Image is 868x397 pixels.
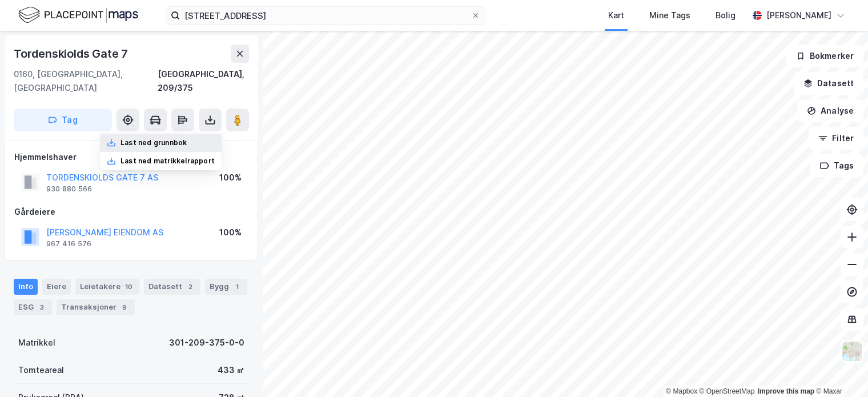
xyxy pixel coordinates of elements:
[794,72,863,95] button: Datasett
[158,67,249,95] div: [GEOGRAPHIC_DATA], 209/375
[666,387,697,395] a: Mapbox
[809,127,863,150] button: Filter
[766,9,831,22] div: [PERSON_NAME]
[14,299,52,315] div: ESG
[75,279,139,295] div: Leietakere
[18,363,64,377] div: Tomteareal
[841,340,863,362] img: Z
[608,9,624,22] div: Kart
[205,279,247,295] div: Bygg
[811,342,868,397] iframe: Chat Widget
[36,302,47,313] div: 3
[231,281,243,292] div: 1
[18,336,55,350] div: Matrikkel
[169,336,244,350] div: 301-209-375-0-0
[14,150,248,164] div: Hjemmelshaver
[120,138,187,147] div: Last ned grunnbok
[46,239,91,248] div: 967 416 576
[184,281,196,292] div: 2
[14,205,248,219] div: Gårdeiere
[218,363,244,377] div: 433 ㎡
[46,185,92,194] div: 930 880 566
[716,9,736,22] div: Bolig
[219,226,242,239] div: 100%
[14,45,130,63] div: Tordenskiolds Gate 7
[700,387,755,395] a: OpenStreetMap
[14,279,38,295] div: Info
[758,387,814,395] a: Improve this map
[144,279,200,295] div: Datasett
[786,45,863,67] button: Bokmerker
[18,5,138,25] img: logo.f888ab2527a4732fd821a326f86c7f29.svg
[649,9,690,22] div: Mine Tags
[810,154,863,177] button: Tags
[42,279,71,295] div: Eiere
[119,302,130,313] div: 9
[797,99,863,122] button: Analyse
[120,157,215,166] div: Last ned matrikkelrapport
[180,7,471,24] input: Søk på adresse, matrikkel, gårdeiere, leietakere eller personer
[123,281,135,292] div: 10
[14,109,112,131] button: Tag
[219,171,242,185] div: 100%
[57,299,135,315] div: Transaksjoner
[14,67,158,95] div: 0160, [GEOGRAPHIC_DATA], [GEOGRAPHIC_DATA]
